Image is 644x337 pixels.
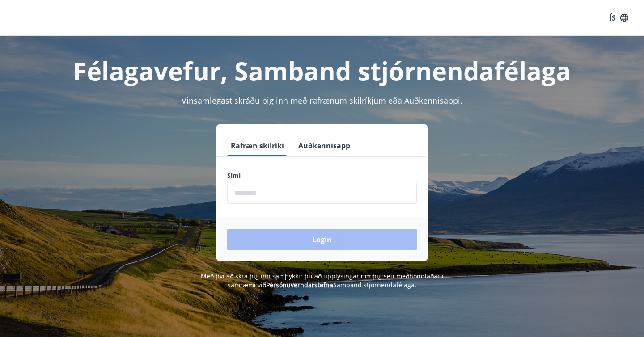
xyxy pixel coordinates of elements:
[605,10,633,26] button: ÍS
[227,135,288,156] button: Rafræn skilríki
[11,54,633,88] h1: Félagavefur, Samband stjórnendafélaga
[266,281,333,289] a: Persónuverndarstefna
[182,95,462,106] span: Vinsamlegast skráðu þig inn með rafrænum skilríkjum eða Auðkennisappi.
[227,171,417,180] label: Sími
[295,135,354,156] button: Auðkennisapp
[201,272,444,289] span: Með því að skrá þig inn samþykkir þú að upplýsingar um þig séu meðhöndlaðar í samræmi við Samband...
